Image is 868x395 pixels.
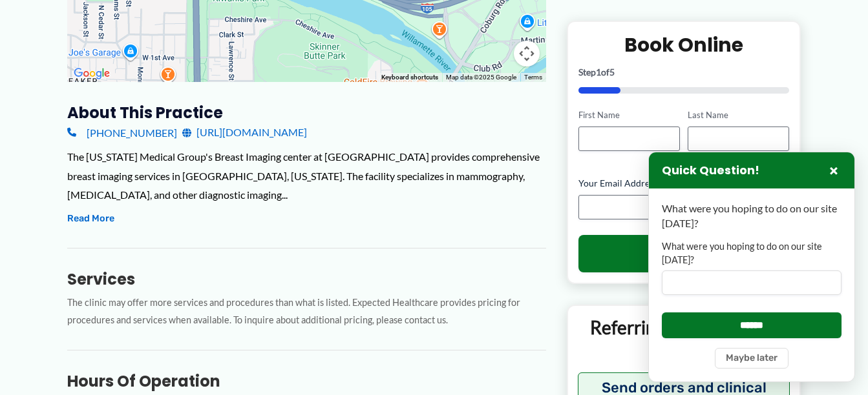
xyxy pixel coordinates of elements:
button: Keyboard shortcuts [381,73,438,82]
a: [URL][DOMAIN_NAME] [182,123,307,142]
label: Last Name [688,109,789,121]
label: What were you hoping to do on our site [DATE]? [662,240,842,267]
h3: Hours of Operation [67,371,546,391]
span: Map data ©2025 Google [446,74,516,81]
h3: Quick Question! [662,163,759,178]
a: Open this area in Google Maps (opens a new window) [70,65,113,82]
span: 1 [596,66,601,77]
div: The [US_STATE] Medical Group's Breast Imaging center at [GEOGRAPHIC_DATA] provides comprehensive ... [67,147,546,205]
a: Terms (opens in new tab) [524,74,542,81]
h2: Book Online [578,32,790,57]
button: Maybe later [715,348,789,369]
p: Referring Providers and Staff [578,316,790,363]
p: Step of [578,68,790,77]
p: The clinic may offer more services and procedures than what is listed. Expected Healthcare provid... [67,294,546,329]
h3: Services [67,269,546,289]
label: First Name [578,109,680,121]
button: Close [826,163,842,178]
h3: About this practice [67,103,546,123]
label: Your Email Address [578,177,790,190]
img: Google [70,65,113,82]
span: 5 [609,66,615,77]
button: Map camera controls [514,41,540,66]
p: What were you hoping to do on our site [DATE]? [662,201,842,230]
button: Read More [67,211,114,227]
a: [PHONE_NUMBER] [67,123,177,142]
